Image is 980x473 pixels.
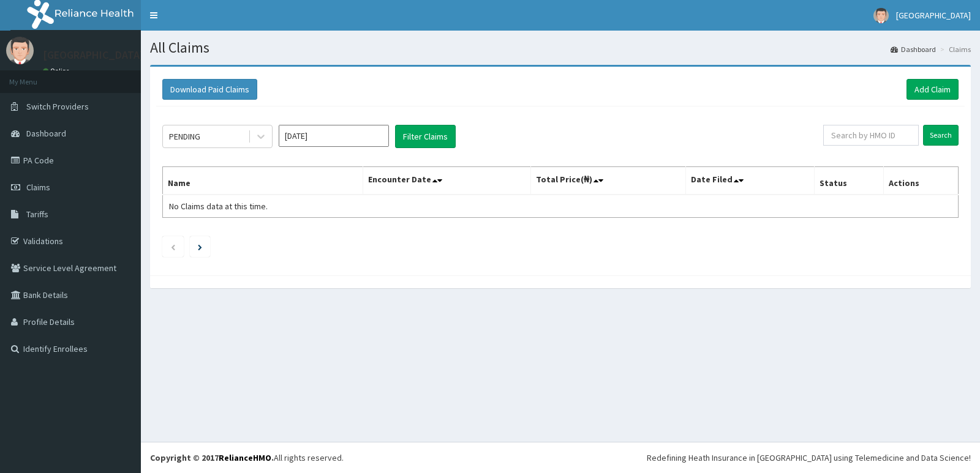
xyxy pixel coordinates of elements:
[896,10,971,21] span: [GEOGRAPHIC_DATA]
[26,101,89,112] span: Switch Providers
[219,452,271,463] a: RelianceHMO
[162,79,257,100] button: Download Paid Claims
[150,452,274,463] strong: Copyright © 2017 .
[873,8,889,23] img: User Image
[169,201,268,212] span: No Claims data at this time.
[686,167,815,195] th: Date Filed
[141,442,980,473] footer: All rights reserved.
[6,37,34,64] img: User Image
[279,125,389,147] input: Select Month and Year
[923,125,959,146] input: Search
[907,79,959,100] a: Add Claim
[395,125,456,148] button: Filter Claims
[363,167,530,195] th: Encounter Date
[43,67,72,75] a: Online
[170,241,176,252] a: Previous page
[43,50,144,61] p: [GEOGRAPHIC_DATA]
[937,44,971,54] li: Claims
[647,452,971,464] div: Redefining Heath Insurance in [GEOGRAPHIC_DATA] using Telemedicine and Data Science!
[169,130,200,143] div: PENDING
[814,167,883,195] th: Status
[883,167,958,195] th: Actions
[823,125,919,146] input: Search by HMO ID
[150,40,971,56] h1: All Claims
[198,241,202,252] a: Next page
[26,209,48,220] span: Tariffs
[163,167,363,195] th: Name
[26,128,66,139] span: Dashboard
[530,167,685,195] th: Total Price(₦)
[26,182,50,193] span: Claims
[891,44,936,54] a: Dashboard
